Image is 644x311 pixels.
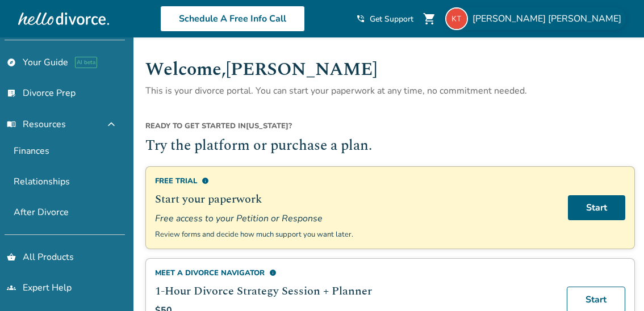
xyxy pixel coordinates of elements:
h2: Try the platform or purchase a plan. [145,136,635,157]
span: explore [7,58,16,67]
span: shopping_cart [423,12,436,26]
h2: 1-Hour Divorce Strategy Session + Planner [155,283,553,300]
div: Free Trial [155,176,554,186]
span: [PERSON_NAME] [PERSON_NAME] [472,12,626,25]
span: Free access to your Petition or Response [155,212,554,225]
span: AI beta [75,57,97,68]
p: This is your divorce portal. You can start your paperwork at any time, no commitment needed. [145,83,635,98]
span: info [202,177,209,184]
div: Meet a divorce navigator [155,268,553,278]
img: kltdycus@gmail.com [445,7,468,30]
h2: Start your paperwork [155,191,554,208]
a: phone_in_talkGet Support [356,14,413,24]
span: Resources [7,118,66,131]
span: shopping_basket [7,253,16,262]
p: Review forms and decide how much support you want later. [155,229,554,239]
span: Ready to get started in [145,121,246,131]
span: menu_book [7,120,16,129]
h1: Welcome, [PERSON_NAME] [145,56,635,83]
a: Schedule A Free Info Call [160,6,305,32]
span: groups [7,283,16,292]
iframe: Chat Widget [587,257,644,311]
span: info [269,269,277,276]
a: Start [568,195,625,220]
span: list_alt_check [7,89,16,98]
span: expand_less [104,117,118,131]
div: [US_STATE] ? [145,121,635,136]
span: phone_in_talk [356,14,365,23]
span: Get Support [370,14,413,24]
